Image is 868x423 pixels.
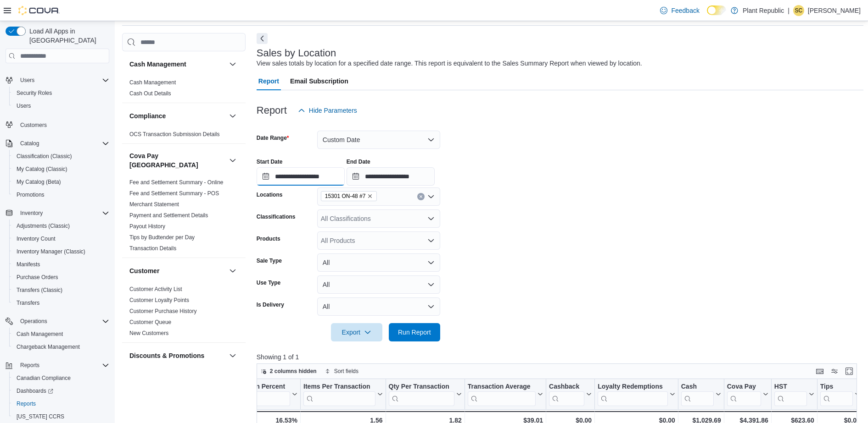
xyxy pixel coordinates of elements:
span: Manifests [13,259,109,270]
button: Cash Management [129,60,225,69]
button: All [317,275,440,294]
div: Markdown Percent [228,383,290,406]
span: Transaction Details [129,245,176,252]
span: 2 columns hidden [270,368,317,375]
a: My Catalog (Beta) [13,176,65,187]
a: Customers [17,120,50,131]
button: Run Report [389,323,440,341]
span: Catalog [17,138,109,149]
span: Fee and Settlement Summary - Online [129,179,224,186]
button: Cashback [549,383,592,406]
p: | [788,5,790,16]
span: Inventory Count [17,235,56,242]
button: Enter fullscreen [844,366,855,377]
span: Inventory [17,208,109,219]
button: Compliance [227,110,238,121]
div: Transaction Average [468,383,536,391]
button: Markdown Percent [228,383,297,406]
span: Users [13,100,109,111]
a: Inventory Count [13,233,59,244]
button: Cash Management [9,328,113,341]
button: Reports [9,397,113,410]
a: Merchant Statement [129,201,179,208]
button: Hide Parameters [294,101,361,120]
span: Reports [17,360,109,371]
a: Chargeback Management [13,341,84,352]
span: Users [17,75,109,86]
span: Catalog [20,140,39,147]
button: Open list of options [427,215,435,222]
span: Purchase Orders [13,272,109,283]
button: Catalog [17,138,43,149]
a: Customer Purchase History [129,308,197,314]
button: Cova Pay [GEOGRAPHIC_DATA] [227,155,238,166]
span: [US_STATE] CCRS [17,413,64,420]
span: Email Subscription [290,72,348,90]
button: Cash [681,383,721,406]
span: Customer Activity List [129,286,182,293]
span: Operations [17,316,109,327]
span: Operations [20,318,47,325]
span: Dark Mode [707,15,707,16]
span: Classification (Classic) [13,151,109,162]
h3: Compliance [129,111,166,121]
div: Samantha Crosby [793,5,804,16]
span: Dashboards [17,387,53,395]
button: Discounts & Promotions [129,351,225,360]
span: Washington CCRS [13,411,109,422]
span: Tips by Budtender per Day [129,234,195,241]
a: Feedback [656,1,703,20]
div: Cashback [549,383,584,391]
button: Users [2,74,113,87]
label: End Date [347,158,370,165]
span: 15301 ON-48 #7 [325,192,366,201]
a: Users [13,100,34,111]
a: Classification (Classic) [13,151,76,162]
div: Items Per Transaction [303,383,375,406]
span: Security Roles [13,88,109,99]
span: Cash Management [129,79,176,86]
div: Discounts & Promotions [122,368,246,405]
div: HST [774,383,807,406]
span: Payout History [129,223,165,230]
div: Cash [681,383,714,406]
a: Promotions [13,189,48,200]
button: Cova Pay [727,383,768,406]
span: Dashboards [13,385,109,396]
div: Cashback [549,383,584,406]
span: Report [258,72,279,90]
a: Canadian Compliance [13,373,74,384]
a: Purchase Orders [13,272,62,283]
span: 15301 ON-48 #7 [321,191,377,201]
button: Keyboard shortcuts [814,366,825,377]
a: Security Roles [13,88,56,99]
span: Cash Out Details [129,90,171,97]
span: Chargeback Management [17,343,80,351]
button: Compliance [129,111,225,121]
a: Transfers (Classic) [13,285,66,296]
span: My Catalog (Classic) [13,164,109,175]
button: Canadian Compliance [9,372,113,385]
p: Showing 1 of 1 [257,352,863,362]
button: Sort fields [321,366,362,377]
label: Use Type [257,279,280,286]
input: Dark Mode [707,5,726,15]
span: Sort fields [334,368,358,375]
a: Customer Activity List [129,286,182,292]
span: Inventory [20,209,43,217]
a: [US_STATE] CCRS [13,411,68,422]
p: Plant Republic [743,5,784,16]
div: Compliance [122,129,246,143]
span: Cash Management [17,330,63,338]
span: Users [20,77,34,84]
div: View sales totals by location for a specified date range. This report is equivalent to the Sales ... [257,59,642,68]
button: Transaction Average [468,383,543,406]
div: HST [774,383,807,391]
span: Cash Management [13,329,109,340]
div: Qty Per Transaction [388,383,454,406]
button: Clear input [417,193,425,200]
a: Fee and Settlement Summary - POS [129,190,219,197]
span: Customer Loyalty Points [129,297,189,304]
span: Adjustments (Classic) [17,222,70,230]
